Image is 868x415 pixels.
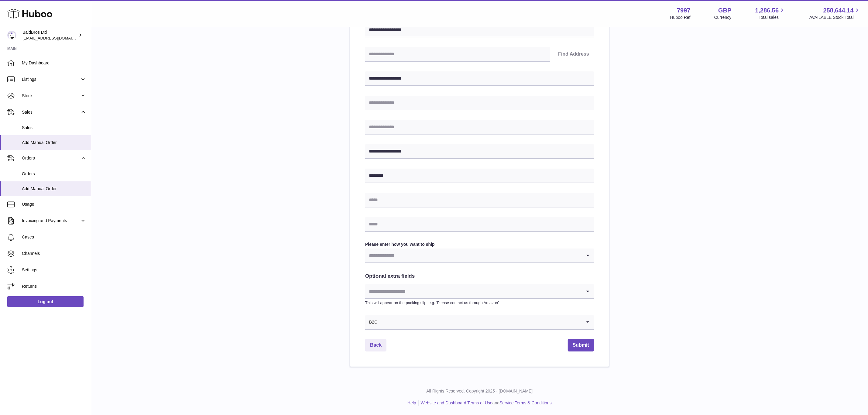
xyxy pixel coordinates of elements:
[22,283,86,289] span: Returns
[365,315,594,330] div: Search for option
[22,29,77,41] div: BaldBros Ltd
[499,400,552,405] a: Service Terms & Conditions
[22,201,86,207] span: Usage
[22,36,89,40] span: [EMAIL_ADDRESS][DOMAIN_NAME]
[96,388,863,394] p: All Rights Reserved. Copyright 2025 - [DOMAIN_NAME]
[755,6,779,15] span: 1,286.56
[365,339,386,352] a: Back
[7,31,16,40] img: internalAdmin-7997@internal.huboo.com
[365,300,594,306] p: This will appear on the packing slip. e.g. 'Please contact us through Amazon'
[365,273,594,280] h2: Optional extra fields
[421,400,492,405] a: Website and Dashboard Terms of Use
[419,400,552,406] li: and
[365,315,378,329] span: B2C
[365,284,594,299] div: Search for option
[670,15,691,20] div: Huboo Ref
[677,6,691,15] strong: 7997
[22,267,86,273] span: Settings
[809,15,861,20] span: AVAILABLE Stock Total
[22,125,86,131] span: Sales
[809,6,861,20] a: 258,644.14 AVAILABLE Stock Total
[365,242,594,247] label: Please enter how you want to ship
[22,109,80,115] span: Sales
[7,296,84,307] a: Log out
[568,339,594,352] button: Submit
[365,284,582,298] input: Search for option
[22,140,86,146] span: Add Manual Order
[378,315,582,329] input: Search for option
[22,218,80,224] span: Invoicing and Payments
[22,251,86,256] span: Channels
[365,249,582,262] input: Search for option
[22,77,80,82] span: Listings
[22,171,86,177] span: Orders
[823,6,854,15] span: 258,644.14
[759,15,786,20] span: Total sales
[718,6,731,15] strong: GBP
[755,6,786,20] a: 1,286.56 Total sales
[407,400,416,405] a: Help
[714,15,732,20] div: Currency
[22,93,80,99] span: Stock
[22,155,80,161] span: Orders
[22,234,86,240] span: Cases
[365,249,594,263] div: Search for option
[22,60,86,66] span: My Dashboard
[22,186,86,192] span: Add Manual Order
